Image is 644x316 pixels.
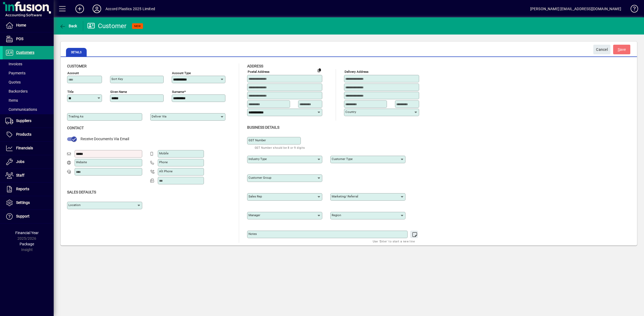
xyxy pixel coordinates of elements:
[3,196,54,210] a: Settings
[596,45,608,54] span: Cancel
[152,115,166,118] mat-label: Deliver via
[16,200,30,205] span: Settings
[58,21,79,31] button: Back
[16,214,30,218] span: Support
[67,126,84,130] span: Contact
[613,45,630,54] button: Save
[248,213,260,217] mat-label: Manager
[3,114,54,128] a: Suppliers
[373,238,415,244] mat-hint: Use 'Enter' to start a new line
[332,213,341,217] mat-label: Region
[67,64,87,68] span: Customer
[3,87,54,96] a: Backorders
[618,47,620,52] span: S
[76,160,87,164] mat-label: Website
[5,98,18,102] span: Items
[172,90,184,94] mat-label: Surname
[248,176,271,180] mat-label: Customer group
[71,4,88,14] button: Add
[530,5,621,13] div: [PERSON_NAME] [EMAIL_ADDRESS][DOMAIN_NAME]
[54,21,83,31] app-page-header-button: Back
[3,105,54,114] a: Communications
[16,50,34,55] span: Customers
[172,71,191,75] mat-label: Account Type
[5,62,22,66] span: Invoices
[87,22,127,30] div: Customer
[16,37,23,41] span: POS
[3,142,54,155] a: Financials
[332,157,353,161] mat-label: Customer type
[255,144,305,151] mat-hint: GST Number should be 8 or 9 digits
[345,110,356,114] mat-label: Country
[3,182,54,196] a: Reports
[3,169,54,182] a: Staff
[3,78,54,87] a: Quotes
[80,137,129,141] span: Receive Documents Via Email
[5,89,28,93] span: Backorders
[16,146,33,150] span: Financials
[66,48,87,56] span: Details
[332,195,358,198] mat-label: Marketing/ Referral
[3,155,54,169] a: Jobs
[3,68,54,78] a: Payments
[3,59,54,68] a: Invoices
[3,19,54,32] a: Home
[247,125,279,130] span: Business details
[16,23,26,27] span: Home
[67,190,96,194] span: Sales defaults
[105,5,155,13] div: Accord Plastics 2025 Limited
[59,24,77,28] span: Back
[16,159,24,164] span: Jobs
[248,195,262,198] mat-label: Sales rep
[68,115,83,118] mat-label: Trading as
[593,45,610,54] button: Cancel
[5,71,25,75] span: Payments
[248,138,266,142] mat-label: GST Number
[315,66,324,74] button: Copy to Delivery address
[5,80,21,84] span: Quotes
[5,107,37,112] span: Communications
[3,210,54,223] a: Support
[247,64,263,68] span: Address
[67,90,74,94] mat-label: Title
[67,71,79,75] mat-label: Account
[16,173,24,177] span: Staff
[134,24,141,28] span: NEW
[627,1,637,18] a: Knowledge Base
[3,32,54,46] a: POS
[16,119,31,123] span: Suppliers
[3,128,54,141] a: Products
[159,151,169,155] mat-label: Mobile
[68,203,80,207] mat-label: Location
[3,96,54,105] a: Items
[248,232,257,236] mat-label: Notes
[111,77,123,81] mat-label: Sort key
[159,169,173,173] mat-label: Alt Phone
[248,157,267,161] mat-label: Industry type
[15,231,39,235] span: Financial Year
[88,4,105,14] button: Profile
[110,90,127,94] mat-label: Given name
[16,187,29,191] span: Reports
[20,242,34,246] span: Package
[618,45,626,54] span: ave
[16,132,31,136] span: Products
[159,160,168,164] mat-label: Phone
